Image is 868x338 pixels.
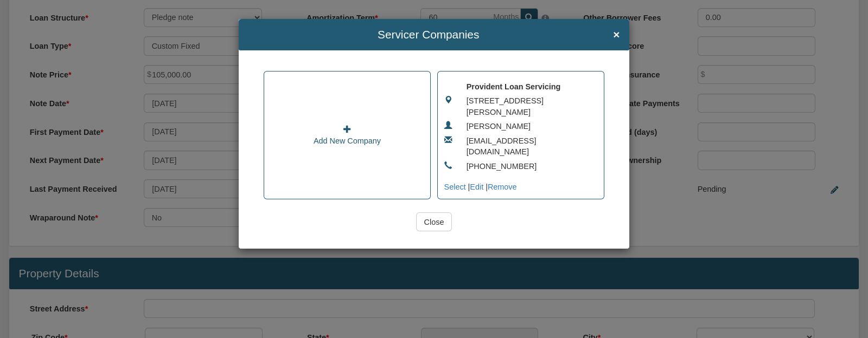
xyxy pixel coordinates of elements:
div: Add New Company [314,135,381,147]
div: Provident Loan Servicing [457,81,597,93]
a: Edit [470,183,483,191]
a: Remove [488,183,517,191]
div: [STREET_ADDRESS][PERSON_NAME] [457,95,597,118]
span: Servicer Companies [248,29,609,41]
span: × [613,29,620,41]
a: Select [444,183,466,191]
span: | [486,183,516,191]
div: [PHONE_NUMBER] [457,161,597,172]
input: Close [416,212,452,231]
div: [EMAIL_ADDRESS][DOMAIN_NAME] [457,135,597,158]
span: | [468,183,484,191]
div: [PERSON_NAME] [457,121,597,132]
